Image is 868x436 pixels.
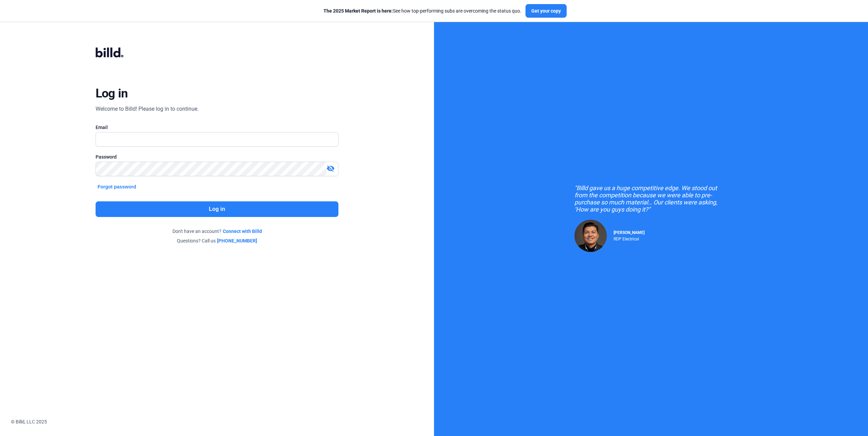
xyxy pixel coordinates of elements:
div: Questions? Call us [96,237,339,244]
div: RDP Electrical [614,235,645,241]
button: Get your copy [525,4,567,18]
div: Welcome to Billd! Please log in to continue. [96,105,199,113]
button: Forgot password [96,183,138,190]
a: [PHONE_NUMBER] [217,237,257,244]
a: Connect with Billd [223,228,262,235]
div: Email [96,124,339,131]
div: See how top-performing subs are overcoming the status quo. [323,7,521,14]
span: The 2025 Market Report is here: [323,8,393,14]
div: "Billd gave us a huge competitive edge. We stood out from the competition because we were able to... [574,184,728,213]
mat-icon: visibility_off [327,164,335,172]
img: Raul Pacheco [574,220,607,252]
div: Don't have an account? [96,228,339,235]
span: [PERSON_NAME] [614,230,645,235]
div: Password [96,153,339,160]
div: Log in [96,86,128,101]
button: Log in [96,201,339,217]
